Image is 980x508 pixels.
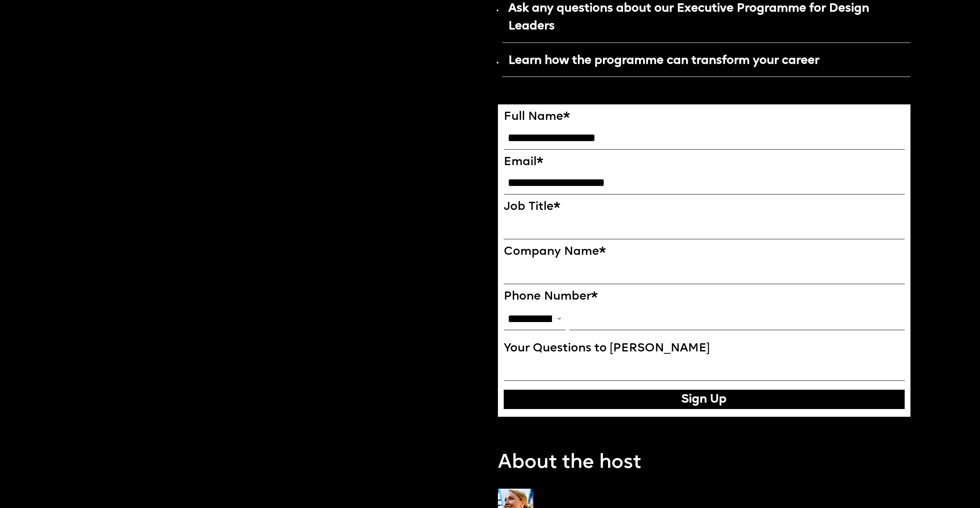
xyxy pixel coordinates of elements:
[504,155,905,170] label: Email
[498,448,641,478] p: About the host
[508,55,819,67] strong: Learn how the programme can transform your career
[504,342,905,356] label: Your Questions to [PERSON_NAME]
[504,290,905,304] label: Phone Number
[504,110,905,124] label: Full Name
[508,3,869,32] strong: Ask any questions about our Executive Programme for Design Leaders
[504,200,905,215] label: Job Title
[504,245,905,259] label: Company Name
[504,390,905,409] button: Sign Up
